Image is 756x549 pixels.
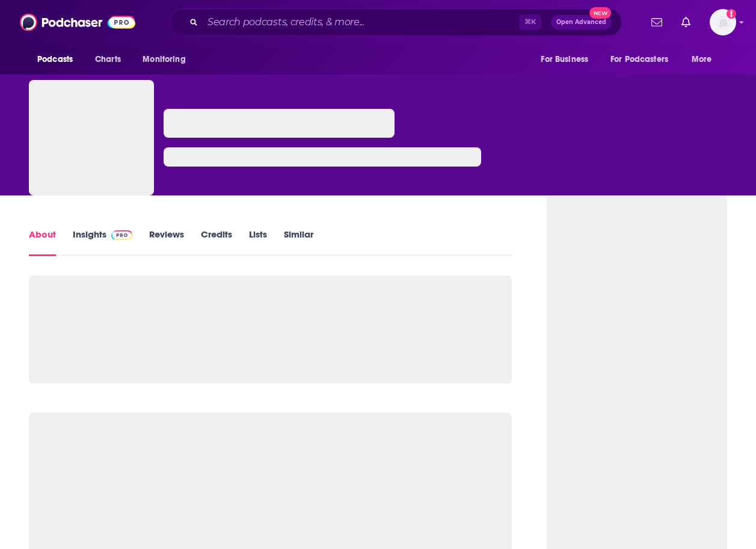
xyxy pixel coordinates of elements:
[284,228,313,256] a: Similar
[170,8,622,36] div: Search podcasts, credits, & more...
[143,51,185,68] span: Monitoring
[541,51,588,68] span: For Business
[603,48,686,71] button: open menu
[589,7,611,19] span: New
[73,228,132,256] a: InsightsPodchaser Pro
[95,51,121,68] span: Charts
[29,48,88,71] button: open menu
[249,228,267,256] a: Lists
[551,15,612,29] button: Open AdvancedNew
[87,48,128,71] a: Charts
[647,12,667,32] a: Show notifications dropdown
[710,9,736,35] button: Show profile menu
[519,14,541,30] span: ⌘ K
[532,48,603,71] button: open menu
[610,51,668,68] span: For Podcasters
[683,48,727,71] button: open menu
[134,48,201,71] button: open menu
[692,51,712,68] span: More
[149,228,184,256] a: Reviews
[20,11,135,34] img: Podchaser - Follow, Share and Rate Podcasts
[710,9,736,35] span: Logged in as ellerylsmith123
[556,19,606,25] span: Open Advanced
[710,9,736,35] img: User Profile
[201,228,232,256] a: Credits
[29,228,56,256] a: About
[203,13,519,32] input: Search podcasts, credits, & more...
[727,9,736,19] svg: Add a profile image
[677,12,695,32] a: Show notifications dropdown
[37,51,73,68] span: Podcasts
[111,230,132,240] img: Podchaser Pro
